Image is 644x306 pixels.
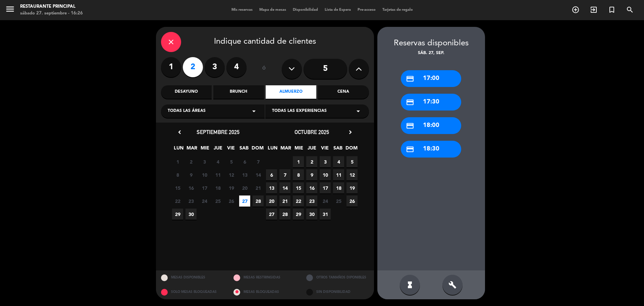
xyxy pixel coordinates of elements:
[199,156,210,167] span: 3
[253,57,275,81] div: ó
[379,8,416,12] span: Tarjetas de regalo
[406,281,414,289] i: hourglass_full
[301,270,374,285] div: OTROS TAMAÑOS DIPONIBLES
[572,6,580,14] i: add_circle_outline
[406,98,414,106] i: credit_card
[253,156,264,167] span: 7
[212,169,223,180] span: 11
[199,182,210,193] span: 17
[293,156,304,167] span: 1
[199,144,210,155] span: MIE
[253,182,264,193] span: 21
[320,209,331,220] span: 31
[320,195,331,207] span: 24
[253,195,264,207] span: 28
[279,195,290,207] span: 21
[289,8,321,12] span: Disponibilidad
[401,141,461,158] div: 18:30
[279,182,290,193] span: 14
[176,129,183,136] i: chevron_left
[20,10,83,17] div: sábado 27. septiembre - 16:26
[252,144,263,155] span: DOM
[185,169,197,180] span: 9
[320,169,331,180] span: 10
[172,195,183,207] span: 22
[266,182,277,193] span: 13
[185,209,197,220] span: 30
[250,107,258,115] i: arrow_drop_down
[173,144,184,155] span: LUN
[161,85,212,99] div: Desayuno
[306,156,317,167] span: 2
[590,6,598,14] i: exit_to_app
[293,182,304,193] span: 15
[401,70,461,87] div: 17:00
[321,8,354,12] span: Lista de Espera
[306,144,317,155] span: JUE
[626,6,634,14] i: search
[228,285,301,299] div: MESAS BLOQUEADAS
[185,156,197,167] span: 2
[226,169,237,180] span: 12
[172,182,183,193] span: 15
[228,8,256,12] span: Mis reservas
[293,195,304,207] span: 22
[212,156,223,167] span: 4
[293,144,304,155] span: MIE
[345,144,357,155] span: DOM
[377,50,485,57] div: sáb. 27, sep.
[377,37,485,50] div: Reservas disponibles
[272,108,327,115] span: Todas las experiencias
[186,144,197,155] span: MAR
[346,169,358,180] span: 12
[212,195,223,207] span: 25
[346,182,358,193] span: 19
[197,129,239,135] span: septiembre 2025
[226,57,247,77] label: 4
[205,57,225,77] label: 3
[320,156,331,167] span: 3
[280,144,291,155] span: MAR
[253,169,264,180] span: 14
[267,144,278,155] span: LUN
[266,195,277,207] span: 20
[213,85,264,99] div: Brunch
[167,38,175,46] i: close
[266,169,277,180] span: 6
[225,144,236,155] span: VIE
[266,209,277,220] span: 27
[172,169,183,180] span: 8
[448,281,457,289] i: build
[212,182,223,193] span: 18
[212,144,223,155] span: JUE
[5,4,15,14] i: menu
[226,182,237,193] span: 19
[199,195,210,207] span: 24
[226,156,237,167] span: 5
[346,195,358,207] span: 26
[294,129,329,135] span: octubre 2025
[333,182,344,193] span: 18
[199,169,210,180] span: 10
[156,285,229,299] div: SOLO MESAS BLOQUEADAS
[354,107,362,115] i: arrow_drop_down
[20,3,83,10] div: Restaurante Principal
[156,270,229,285] div: MESAS DISPONIBLES
[333,156,344,167] span: 4
[279,169,290,180] span: 7
[319,144,330,155] span: VIE
[301,285,374,299] div: SIN DISPONIBILIDAD
[5,4,15,16] button: menu
[183,57,203,77] label: 2
[239,182,250,193] span: 20
[306,195,317,207] span: 23
[306,169,317,180] span: 9
[354,8,379,12] span: Pre-acceso
[293,169,304,180] span: 8
[172,156,183,167] span: 1
[256,8,289,12] span: Mapa de mesas
[318,85,369,99] div: Cena
[172,209,183,220] span: 29
[185,195,197,207] span: 23
[306,209,317,220] span: 30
